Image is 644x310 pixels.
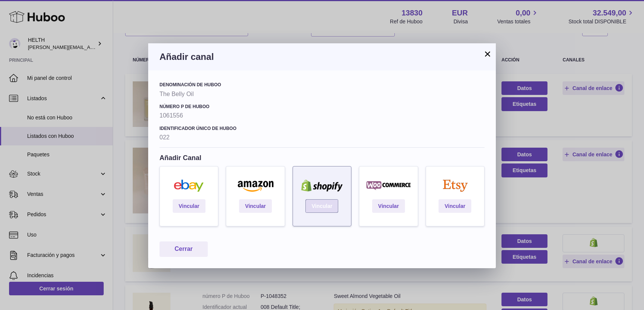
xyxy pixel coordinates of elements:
[363,180,414,192] img: woocommerce
[159,111,485,120] strong: 1061556
[372,199,405,213] a: Vincular
[430,180,480,192] img: etsy
[159,90,485,98] strong: The Belly Oil
[159,153,485,162] h4: Añadir canal
[439,199,471,213] a: Vincular
[483,49,492,58] button: ×
[239,199,272,213] a: Vincular
[159,133,485,142] strong: 022
[159,241,208,257] button: Cerrar
[159,82,485,88] h4: Denominación de Huboo
[305,199,338,213] a: Vincular
[164,180,214,192] img: ebay
[297,180,347,192] img: shopify
[159,51,485,63] h3: Añadir canal
[173,199,205,213] a: Vincular
[159,104,485,110] h4: número P de Huboo
[159,125,485,131] h4: Identificador único de Huboo
[230,180,281,192] img: amazon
